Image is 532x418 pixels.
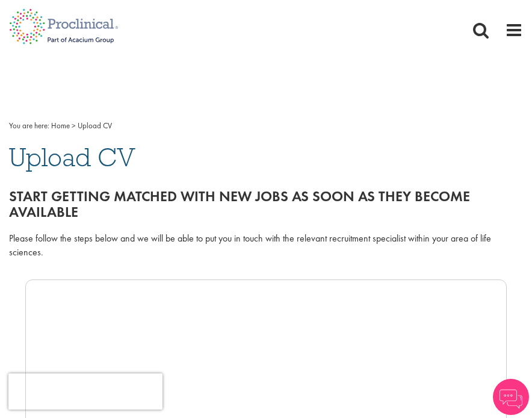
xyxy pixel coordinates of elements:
[9,189,523,220] h2: Start getting matched with new jobs as soon as they become available
[9,232,523,260] div: Please follow the steps below and we will be able to put you in touch with the relevant recruitme...
[51,120,70,131] a: breadcrumb link
[9,120,49,131] span: You are here:
[72,120,76,131] span: >
[8,373,162,410] iframe: reCAPTCHA
[493,379,529,415] img: Chatbot
[78,120,112,131] span: Upload CV
[9,141,135,173] span: Upload CV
